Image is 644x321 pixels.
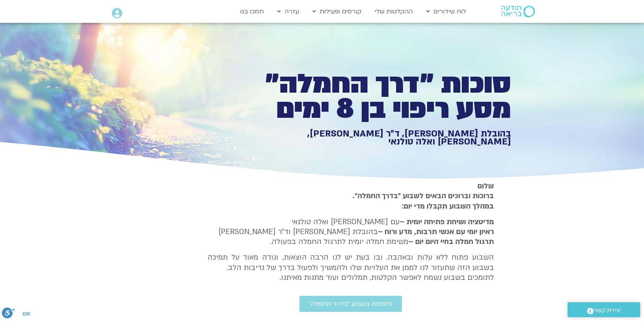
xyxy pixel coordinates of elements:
[246,130,511,146] h1: בהובלת [PERSON_NAME], ד״ר [PERSON_NAME], [PERSON_NAME] ואלה טולנאי
[207,217,494,247] p: עם [PERSON_NAME] ואלה טולנאי בהובלת [PERSON_NAME] וד״ר [PERSON_NAME] משימת חמלה יומית לתרגול החמל...
[408,237,494,247] b: תרגול חמלה בחיי היום יום –
[273,4,303,19] a: עזרה
[309,4,365,19] a: קורסים ופעילות
[422,4,470,19] a: לוח שידורים
[236,4,268,19] a: תמכו בנו
[400,217,494,227] strong: מדיטציה ושיחת פתיחה יומית –
[501,6,535,17] img: תודעה בריאה
[568,302,640,317] a: יצירת קשר
[353,191,494,211] strong: ברוכות וברוכים הבאים לשבוע ״בדרך החמלה״. במהלך השבוע תקבלו מדי יום:
[477,181,494,191] strong: שלום
[594,305,621,316] span: יצירת קשר
[246,72,511,122] h1: סוכות ״דרך החמלה״ מסע ריפוי בן 8 ימים
[371,4,417,19] a: ההקלטות שלי
[207,252,494,282] p: השבוע פתוח ללא עלות ובאהבה. ובו בעת יש לנו הרבה הוצאות, ונודה מאוד על תמיכה בשבוע הזה שתעזור לנו ...
[378,227,494,237] b: ראיון יומי עם אנשי תרבות, מדע ורוח –
[309,300,393,307] span: לתמיכה בשבוע ״בדרך החמלה״
[299,296,402,312] a: לתמיכה בשבוע ״בדרך החמלה״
